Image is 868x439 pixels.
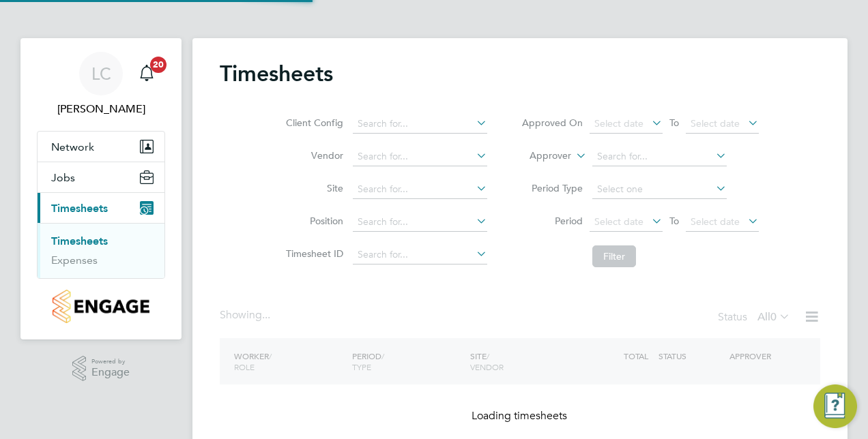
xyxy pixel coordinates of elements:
[133,52,160,95] a: 20
[521,117,583,129] label: Approved On
[51,140,94,153] span: Network
[757,310,790,324] label: All
[51,254,98,267] a: Expenses
[282,215,343,227] label: Position
[51,171,75,184] span: Jobs
[691,215,740,228] span: Select date
[521,215,583,227] label: Period
[353,180,487,199] input: Search for...
[770,310,777,324] span: 0
[72,356,130,382] a: Powered byEngage
[353,115,487,134] input: Search for...
[813,384,857,428] button: Engage Resource Center
[38,223,164,278] div: Timesheets
[592,180,727,199] input: Select one
[665,114,683,132] span: To
[91,356,130,367] span: Powered by
[37,101,165,117] span: Lee Cole
[20,38,182,339] nav: Main navigation
[37,52,165,117] a: LC[PERSON_NAME]
[282,149,343,162] label: Vendor
[353,245,487,264] input: Search for...
[353,147,487,166] input: Search for...
[51,234,108,247] a: Timesheets
[282,117,343,129] label: Client Config
[220,308,273,322] div: Showing
[592,147,727,166] input: Search for...
[282,247,343,260] label: Timesheet ID
[594,117,643,130] span: Select date
[91,367,130,378] span: Engage
[220,60,333,87] h2: Timesheets
[38,162,164,192] button: Jobs
[150,57,167,73] span: 20
[521,182,583,194] label: Period Type
[594,215,643,228] span: Select date
[353,213,487,232] input: Search for...
[592,245,636,267] button: Filter
[691,117,740,130] span: Select date
[282,182,343,194] label: Site
[53,290,149,323] img: countryside-properties-logo-retina.png
[38,132,164,162] button: Network
[665,212,683,230] span: To
[510,149,571,163] label: Approver
[37,290,165,323] a: Go to home page
[262,308,270,322] span: ...
[91,65,111,82] span: LC
[51,202,108,215] span: Timesheets
[38,193,164,223] button: Timesheets
[718,308,793,327] div: Status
